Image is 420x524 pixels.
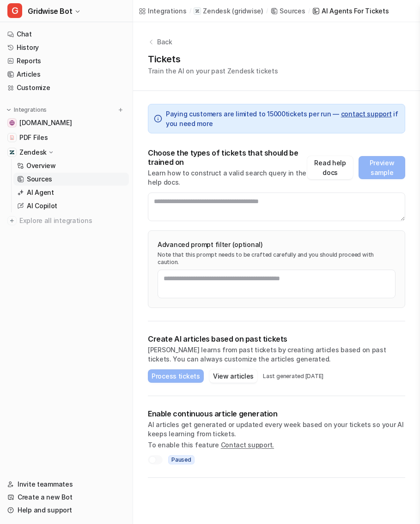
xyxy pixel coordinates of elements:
[148,345,405,364] p: [PERSON_NAME] learns from past tickets by creating articles based on past tickets. You can always...
[19,118,72,127] span: [DOMAIN_NAME]
[270,6,305,16] a: Sources
[166,109,399,128] span: Paying customers are limited to 15000 tickets per run — if you need more
[148,369,204,383] button: Process tickets
[266,7,268,15] span: /
[341,110,392,118] a: contact support
[117,107,124,113] img: menu_add.svg
[280,6,305,16] div: Sources
[168,455,195,464] span: Paused
[148,420,405,439] p: AI articles get generated or updated every week based on your tickets so your AI keeps learning f...
[4,491,129,504] a: Create a new Bot
[4,105,49,114] button: Integrations
[157,37,172,47] p: Back
[148,409,405,418] p: Enable continuous article generation
[27,175,52,184] p: Sources
[7,216,17,225] img: explore all integrations
[148,66,278,76] p: Train the AI on your past Zendesk tickets
[263,373,323,380] p: Last generated [DATE]
[139,6,187,16] a: Integrations
[4,54,129,67] a: Reports
[359,156,405,179] button: Preview sample
[27,201,57,211] p: AI Copilot
[19,213,125,228] span: Explore all integrations
[158,240,396,249] p: Advanced prompt filter (optional)
[7,3,22,18] span: G
[148,440,405,450] p: To enable this feature
[13,186,129,199] a: AI Agent
[322,6,389,16] div: AI Agents for tickets
[19,148,47,157] p: Zendesk
[4,81,129,94] a: Customize
[148,52,278,66] h1: Tickets
[9,150,15,155] img: Zendesk
[4,41,129,54] a: History
[4,478,129,491] a: Invite teammates
[189,7,191,15] span: /
[312,6,389,16] a: AI Agents for tickets
[148,148,307,167] p: Choose the types of tickets that should be trained on
[9,135,15,140] img: PDF Files
[14,106,47,114] p: Integrations
[19,133,48,142] span: PDF Files
[4,28,129,41] a: Chat
[158,251,396,266] p: Note that this prompt needs to be crafted carefully and you should proceed with caution.
[307,156,353,179] button: Read help docs
[4,504,129,517] a: Help and support
[148,6,187,16] div: Integrations
[13,159,129,172] a: Overview
[194,6,263,16] a: Zendesk(gridwise)
[13,173,129,186] a: Sources
[28,5,72,18] span: Gridwise Bot
[9,120,15,126] img: gridwise.io
[27,188,54,197] p: AI Agent
[4,214,129,227] a: Explore all integrations
[4,116,129,129] a: gridwise.io[DOMAIN_NAME]
[148,334,405,343] p: Create AI articles based on past tickets
[148,169,307,187] p: Learn how to construct a valid search query in the help docs.
[308,7,310,15] span: /
[221,441,274,449] span: Contact support.
[232,6,263,16] p: ( gridwise )
[4,68,129,81] a: Articles
[4,131,129,144] a: PDF FilesPDF Files
[6,107,12,113] img: expand menu
[209,369,257,383] button: View articles
[26,161,56,170] p: Overview
[203,6,230,16] p: Zendesk
[13,199,129,212] a: AI Copilot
